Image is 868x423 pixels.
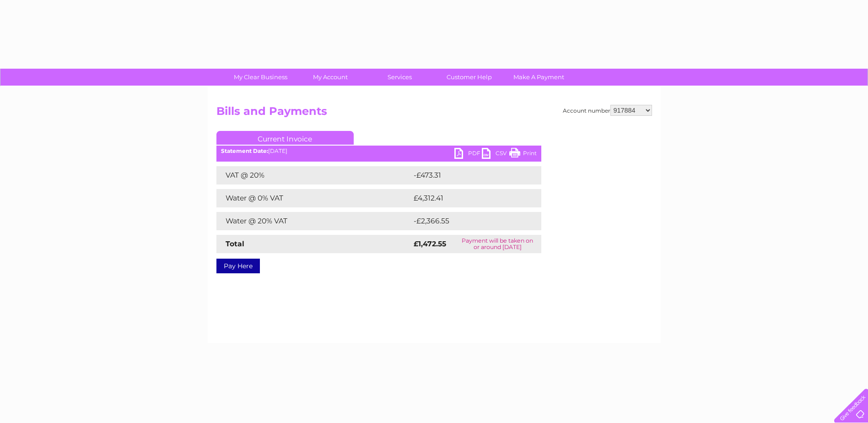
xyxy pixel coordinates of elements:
a: Make A Payment [501,69,577,86]
a: Current Invoice [216,131,354,145]
td: -£2,366.55 [411,212,528,230]
a: Services [362,69,437,86]
td: Payment will be taken on or around [DATE] [454,235,541,253]
b: Statement Date: [221,147,268,154]
a: PDF [454,148,482,161]
td: VAT @ 20% [216,166,411,184]
td: Water @ 0% VAT [216,189,411,207]
a: My Clear Business [223,69,298,86]
div: [DATE] [216,148,541,154]
td: £4,312.41 [411,189,526,207]
td: Water @ 20% VAT [216,212,411,230]
h2: Bills and Payments [216,105,652,122]
div: Account number [563,105,652,116]
strong: Total [226,239,244,248]
a: My Account [292,69,368,86]
a: Pay Here [216,259,260,273]
a: Print [509,148,537,161]
strong: £1,472.55 [414,239,446,248]
a: CSV [482,148,509,161]
td: -£473.31 [411,166,525,184]
a: Customer Help [431,69,507,86]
